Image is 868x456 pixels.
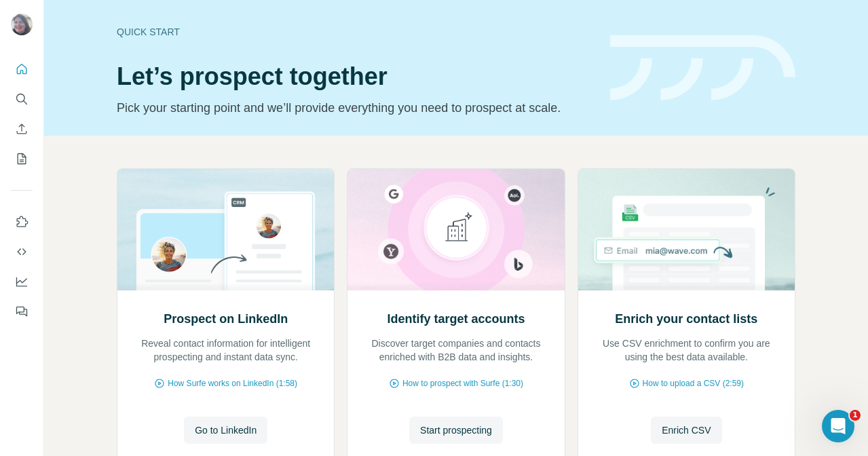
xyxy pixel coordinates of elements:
[850,410,861,421] span: 1
[11,87,33,111] button: Search
[402,377,523,389] span: How to prospect with Surfe (1:30)
[164,309,288,328] h2: Prospect on LinkedIn
[11,14,33,35] img: Avatar
[117,63,594,90] h1: Let’s prospect together
[592,337,781,364] p: Use CSV enrichment to confirm you are using the best data available.
[184,417,267,444] button: Go to LinkedIn
[420,423,492,437] span: Start prospecting
[11,299,33,324] button: Feedback
[11,269,33,294] button: Dashboard
[610,35,795,101] img: banner
[409,417,503,444] button: Start prospecting
[117,98,594,117] p: Pick your starting point and we’ll provide everything you need to prospect at scale.
[643,377,744,389] span: How to upload a CSV (2:59)
[11,210,33,234] button: Use Surfe on LinkedIn
[117,25,594,39] div: Quick start
[131,337,320,364] p: Reveal contact information for intelligent prospecting and instant data sync.
[117,169,335,290] img: Prospect on LinkedIn
[662,423,711,437] span: Enrich CSV
[11,117,33,141] button: Enrich CSV
[387,309,525,328] h2: Identify target accounts
[11,147,33,171] button: My lists
[822,410,854,442] iframe: Intercom live chat
[615,309,757,328] h2: Enrich your contact lists
[651,417,721,444] button: Enrich CSV
[11,57,33,81] button: Quick start
[11,240,33,264] button: Use Surfe API
[578,169,795,290] img: Enrich your contact lists
[168,377,297,389] span: How Surfe works on LinkedIn (1:58)
[195,423,257,437] span: Go to LinkedIn
[361,337,550,364] p: Discover target companies and contacts enriched with B2B data and insights.
[347,169,565,290] img: Identify target accounts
